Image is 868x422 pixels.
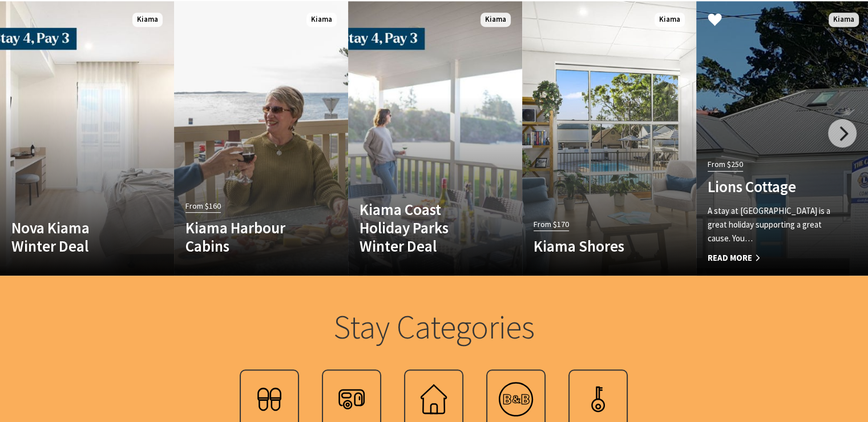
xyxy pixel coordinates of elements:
[708,204,833,245] p: A stay at [GEOGRAPHIC_DATA] is a great holiday supporting a great cause. You…
[411,376,457,422] img: holhouse.svg
[348,1,522,276] a: Another Image Used Kiama Coast Holiday Parks Winter Deal Kiama
[11,218,136,256] h4: Nova Kiama Winter Deal
[829,13,859,27] span: Kiama
[534,237,659,255] h4: Kiama Shores
[522,1,696,276] a: From $170 Kiama Shores Kiama
[708,158,743,171] span: From $250
[534,218,569,231] span: From $170
[708,251,833,265] span: Read More
[575,376,621,422] img: apartment.svg
[185,218,310,256] h4: Kiama Harbour Cabins
[655,13,685,27] span: Kiama
[329,376,374,422] img: campmotor.svg
[696,1,733,40] button: Click to Favourite Lions Cottage
[493,376,539,422] img: bedbreakfa.svg
[174,1,348,276] a: From $160 Kiama Harbour Cabins Kiama
[306,13,337,27] span: Kiama
[481,13,511,27] span: Kiama
[708,177,833,196] h4: Lions Cottage
[185,200,221,213] span: From $160
[247,376,292,422] img: hotel.svg
[360,200,485,256] h4: Kiama Coast Holiday Parks Winter Deal
[132,13,163,27] span: Kiama
[211,307,658,347] h2: Stay Categories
